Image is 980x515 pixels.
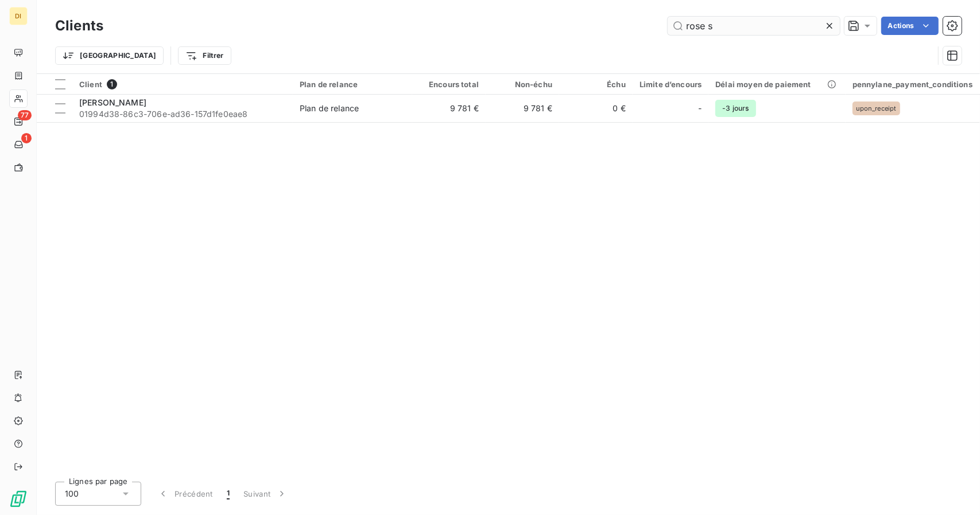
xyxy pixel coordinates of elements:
[220,482,237,506] button: 1
[18,110,32,120] span: 77
[300,103,359,114] div: Plan de relance
[237,482,295,506] button: Suivant
[65,488,79,500] span: 100
[227,488,230,500] span: 1
[566,80,626,89] div: Échu
[419,80,479,89] div: Encours total
[941,476,969,504] iframe: Intercom live chat
[668,17,840,35] input: Rechercher
[55,15,103,36] h3: Clients
[856,105,897,112] span: upon_receipt
[698,103,702,114] span: -
[150,482,220,506] button: Précédent
[55,46,164,65] button: [GEOGRAPHIC_DATA]
[178,46,231,65] button: Filtrer
[300,80,405,89] div: Plan de relance
[79,97,146,107] span: [PERSON_NAME]
[412,95,486,122] td: 9 781 €
[79,108,286,120] span: 01994d38-86c3-706e-ad36-157d1fe0eae8
[640,80,702,89] div: Limite d’encours
[79,80,102,89] span: Client
[21,133,32,143] span: 1
[715,100,756,117] span: -3 jours
[9,490,28,508] img: Logo LeanPay
[559,95,633,122] td: 0 €
[493,80,552,89] div: Non-échu
[715,80,838,89] div: Délai moyen de paiement
[9,7,28,25] div: DI
[486,95,559,122] td: 9 781 €
[881,17,939,35] button: Actions
[107,79,117,89] span: 1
